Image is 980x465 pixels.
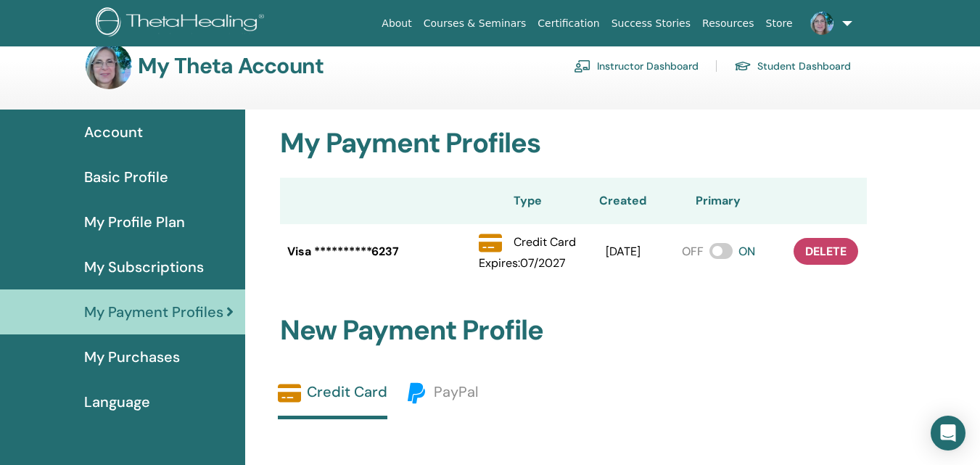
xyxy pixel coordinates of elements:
[434,382,478,401] span: PayPal
[84,346,180,368] span: My Purchases
[418,10,532,37] a: Courses & Seminars
[84,211,185,233] span: My Profile Plan
[86,43,132,89] img: default.jpg
[479,231,502,255] img: credit-card-solid.svg
[405,382,428,405] img: paypal.svg
[585,178,661,224] th: Created
[479,255,576,272] p: Expires : 07 / 2027
[734,60,752,73] img: graduation-cap.svg
[376,10,417,37] a: About
[271,127,876,160] h2: My Payment Profiles
[931,416,965,450] div: Open Intercom Messenger
[760,10,799,37] a: Store
[278,382,301,405] img: credit-card-solid.svg
[84,121,143,143] span: Account
[84,391,150,413] span: Language
[470,178,585,224] th: Type
[574,54,699,78] a: Instructor Dashboard
[96,7,269,40] img: logo.png
[84,256,204,278] span: My Subscriptions
[278,382,387,419] a: Credit Card
[606,10,696,37] a: Success Stories
[84,166,168,188] span: Basic Profile
[592,243,654,260] div: [DATE]
[696,10,760,37] a: Resources
[805,244,847,259] span: delete
[574,59,591,73] img: chalkboard-teacher.svg
[661,178,775,224] th: Primary
[532,10,605,37] a: Certification
[84,301,223,323] span: My Payment Profiles
[794,238,858,265] button: delete
[138,53,324,79] h3: My Theta Account
[810,12,833,35] img: default.jpg
[271,314,876,347] h2: New Payment Profile
[514,234,576,250] span: Credit Card
[738,244,755,259] span: ON
[682,244,704,259] span: OFF
[734,54,851,78] a: Student Dashboard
